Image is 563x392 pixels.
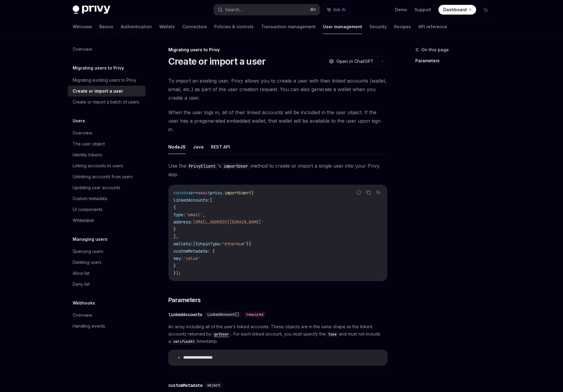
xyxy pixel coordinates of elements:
[73,248,103,255] div: Querying users
[168,162,387,179] span: Use the ’s method to create or import a single user into your Privy app.
[173,270,181,276] span: });
[73,281,90,288] div: Deny list
[336,58,373,64] span: Open in ChatGPT
[222,241,246,247] span: "ethereum"
[171,339,197,345] code: verifiedAt
[221,163,250,169] code: importUser
[68,246,146,257] a: Querying users
[418,19,447,34] a: API reference
[225,190,249,196] span: importUser
[214,4,320,15] button: Search...⌘K
[323,4,350,15] button: Ask AI
[73,87,123,95] div: Create or import a user
[173,205,176,210] span: {
[210,197,212,203] span: [
[168,382,202,388] div: customMetadata
[225,6,242,13] div: Search...
[68,138,146,149] a: The user object
[421,46,449,53] span: On this page
[73,259,101,266] div: Deleting users
[168,56,266,67] h1: Create or import a user
[73,184,120,191] div: Updating user accounts
[68,182,146,193] a: Updating user accounts
[394,19,411,34] a: Recipes
[73,322,105,330] div: Handling events
[68,128,146,138] a: Overview
[73,195,107,202] div: Custom metadata
[73,151,102,159] div: Identity tokens
[214,19,254,34] a: Policies & controls
[68,257,146,268] a: Deleting users
[249,190,254,196] span: ({
[193,219,263,225] span: [EMAIL_ADDRESS][DOMAIN_NAME]'
[68,160,146,171] a: Linking accounts to users
[68,44,146,55] a: Overview
[73,77,136,84] div: Migrating existing users to Privy
[210,190,222,196] span: privy
[211,331,231,336] a: getUser
[244,312,266,318] div: required
[68,171,146,182] a: Unlinking accounts from users
[173,190,186,196] span: const
[355,189,363,196] button: Report incorrect code
[186,163,218,169] code: PrivyClient
[182,19,207,34] a: Connectors
[159,19,175,34] a: Wallets
[203,212,205,217] span: ,
[326,331,339,337] code: type
[173,212,186,217] span: type:
[73,140,105,148] div: The user object
[207,383,220,388] span: object
[183,256,200,261] span: 'value'
[207,312,239,317] span: LinkedAccount[]
[73,46,92,53] div: Overview
[195,190,198,196] span: =
[73,162,123,169] div: Linking accounts to users
[68,310,146,321] a: Overview
[395,7,407,13] a: Demo
[168,312,202,318] div: linkedAccounts
[414,7,431,13] a: Support
[68,75,146,86] a: Migrating existing users to Privy
[73,117,85,124] h5: Users
[261,19,316,34] a: Transaction management
[73,173,133,180] div: Unlinking accounts from users
[68,268,146,279] a: Allow list
[168,108,387,134] span: When the user logs in, all of their linked accounts will be included in the user object. If the u...
[168,77,387,102] span: To import an existing user, Privy allows you to create a user with their linked accounts (wallet,...
[173,256,183,261] span: key:
[68,279,146,290] a: Deny list
[73,299,95,307] h5: Webhooks
[168,296,201,304] span: Parameters
[310,7,316,12] span: ⌘ K
[186,190,195,196] span: user
[415,56,496,66] a: Parameters
[173,241,193,247] span: wallets:
[173,219,193,225] span: address:
[325,56,377,66] button: Open in ChatGPT
[73,217,94,224] div: Whitelabel
[193,140,204,154] button: Java
[222,190,225,196] span: .
[193,241,198,247] span: [{
[438,5,476,15] a: Dashboard
[68,97,146,107] a: Create or import a batch of users
[365,189,372,196] button: Copy the contents from the code block
[73,312,92,319] div: Overview
[374,189,382,196] button: Ask AI
[481,5,491,15] button: Toggle dark mode
[333,7,345,13] span: Ask AI
[173,227,176,232] span: }
[68,204,146,215] a: UI components
[68,149,146,160] a: Identity tokens
[68,193,146,204] a: Custom metadata
[211,140,230,154] button: REST API
[443,7,467,13] span: Dashboard
[211,331,231,337] code: getUser
[73,98,139,106] div: Create or import a batch of users
[186,212,203,217] span: 'email'
[173,263,176,268] span: }
[173,197,210,203] span: linkedAccounts:
[99,19,113,34] a: Basics
[73,129,92,137] div: Overview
